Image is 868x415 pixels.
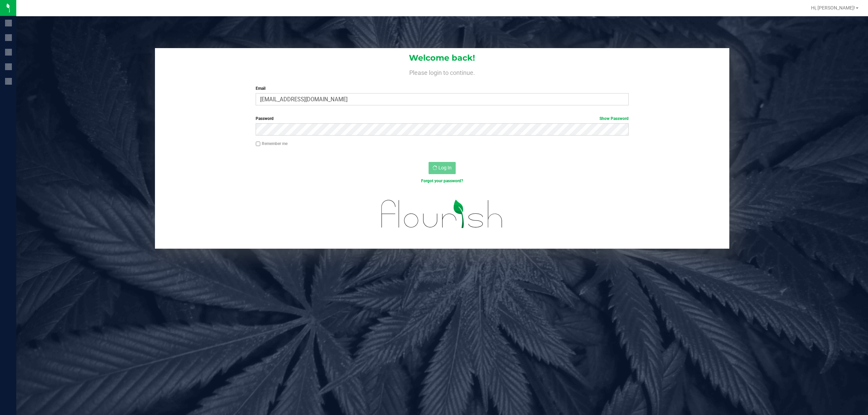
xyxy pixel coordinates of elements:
label: Remember me [256,141,288,147]
a: Show Password [599,116,629,121]
span: Hi, [PERSON_NAME]! [811,5,855,11]
h4: Please login to continue. [155,68,730,76]
button: Log In [429,162,456,174]
a: Forgot your password? [421,179,463,183]
img: flourish_logo.svg [370,191,514,237]
input: Remember me [256,142,260,146]
h1: Welcome back! [155,54,730,62]
label: Email [256,85,629,91]
span: Password [256,116,274,121]
span: Log In [438,165,452,170]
